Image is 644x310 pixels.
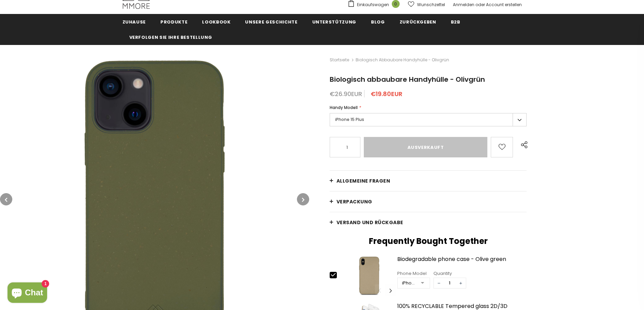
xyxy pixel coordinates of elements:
[364,137,488,157] input: Ausverkauft
[451,19,460,25] span: B2B
[486,2,522,7] a: Account erstellen
[129,29,212,45] a: Verfolgen Sie Ihre Bestellung
[330,90,362,98] span: €26.90EUR
[160,19,187,25] span: Produkte
[453,2,474,7] a: Anmelden
[371,90,402,98] span: €19.80EUR
[371,19,385,25] span: Blog
[330,191,527,212] a: Verpackung
[343,254,396,297] img: Biodegradable phone case - Olive green image 0
[400,19,436,25] span: Zurückgeben
[330,105,358,110] span: Handy Modell
[129,34,212,41] span: Verfolgen Sie Ihre Bestellung
[417,1,445,8] span: Wunschzettel
[330,75,485,84] span: Biologisch abbaubare Handyhülle - Olivgrün
[434,278,444,288] span: −
[433,270,466,277] div: Quantity
[456,278,466,288] span: +
[330,236,527,246] h2: Frequently Bought Together
[371,14,385,29] a: Blog
[330,113,527,126] label: iPhone 15 Plus
[337,198,372,205] span: Verpackung
[330,56,349,64] a: Startseite
[330,212,527,233] a: Versand und Rückgabe
[451,14,460,29] a: B2B
[337,177,390,184] span: Allgemeine Fragen
[202,19,230,25] span: Lookbook
[400,14,436,29] a: Zurückgeben
[123,14,146,29] a: Zuhause
[356,56,449,64] span: Biologisch abbaubare Handyhülle - Olivgrün
[397,256,527,268] a: Biodegradable phone case - Olive green
[202,14,230,29] a: Lookbook
[312,14,356,29] a: Unterstützung
[357,1,389,8] span: Einkaufswagen
[475,2,485,7] span: oder
[245,19,297,25] span: Unsere Geschichte
[312,19,356,25] span: Unterstützung
[397,270,430,277] div: Phone Model
[337,219,403,226] span: Versand und Rückgabe
[160,14,187,29] a: Produkte
[123,19,146,25] span: Zuhause
[402,280,416,286] div: iPhone X/XS
[330,171,527,191] a: Allgemeine Fragen
[5,282,49,305] inbox-online-store-chat: Onlineshop-Chat von Shopify
[245,14,297,29] a: Unsere Geschichte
